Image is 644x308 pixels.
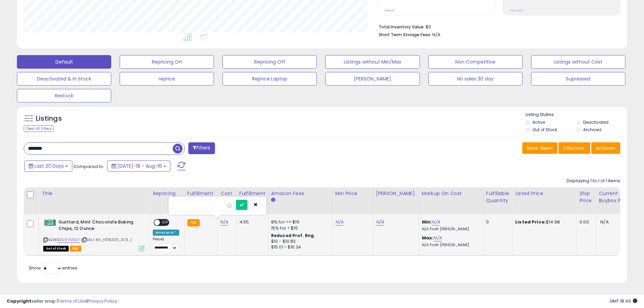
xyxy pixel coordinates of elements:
[153,237,179,252] div: Preset:
[579,190,593,204] div: Ship Price
[222,55,317,69] button: Repricing Off
[187,219,200,227] small: FBA
[43,246,69,252] span: All listings that are currently out of stock and unavailable for purchase on Amazon
[486,219,507,225] div: 0
[239,190,265,204] div: Fulfillment Cost
[7,298,31,304] strong: Copyright
[600,219,609,225] span: N/A
[610,298,637,304] span: 2025-09-16 18:43 GMT
[335,219,343,226] a: N/A
[29,265,77,271] span: Show: entries
[325,55,420,69] button: Listings without Min/Max
[42,190,147,197] div: Title
[515,219,546,225] b: Listed Price:
[120,72,214,86] button: reprice
[117,163,162,169] span: [DATE]-18 - Aug-16
[531,55,625,69] button: Listings without Cost
[160,220,171,226] span: OFF
[376,190,416,197] div: [PERSON_NAME]
[599,190,634,204] div: Current Buybox Price
[325,72,420,86] button: [PERSON_NAME]
[532,119,545,125] label: Active
[432,219,440,226] a: N/A
[515,190,574,197] div: Listed Price
[583,119,609,125] label: Deactivated
[591,142,620,154] button: Actions
[271,219,327,225] div: 8% for <= $15
[567,178,620,184] div: Displaying 1 to 1 of 1 items
[522,142,557,154] button: Save View
[7,298,117,305] div: seller snap | |
[422,190,480,197] div: Markup on Cost
[558,142,590,154] button: Columns
[222,72,317,86] button: Reprice Laptop
[36,114,62,123] h5: Listings
[220,190,234,197] div: Cost
[422,235,434,241] b: Max:
[43,219,145,251] div: ASIN:
[335,190,370,197] div: Min Price
[187,190,215,197] div: Fulfillment
[526,112,627,118] p: Listing States:
[73,163,104,170] span: Compared to:
[422,219,432,225] b: Min:
[419,187,483,214] th: The percentage added to the cost of goods (COGS) that forms the calculator for Min & Max prices.
[107,160,170,172] button: [DATE]-18 - Aug-16
[88,298,117,304] a: Privacy Policy
[220,219,229,226] a: N/A
[433,235,442,241] a: N/A
[422,243,478,247] p: N/A Profit [PERSON_NAME]
[515,219,571,225] div: $14.98
[153,230,179,236] div: Amazon AI *
[188,142,215,154] button: Filters
[271,239,327,244] div: $10 - $10.83
[376,219,384,226] a: N/A
[17,89,111,102] button: Restock
[34,163,64,169] span: Last 30 Days
[531,72,625,86] button: Supressed
[81,237,132,242] span: | SKU: KH_1478205_4.73_1
[70,246,81,252] span: FBA
[239,219,263,225] div: 4.55
[579,219,591,225] div: 0.00
[428,72,523,86] button: No sales 30 day
[120,55,214,69] button: Repricing On
[379,24,425,30] b: Total Inventory Value:
[510,8,523,13] small: Prev: N/A
[583,127,601,133] label: Archived
[271,197,275,203] small: Amazon Fees.
[24,125,54,132] div: Clear All Filters
[422,227,478,232] p: N/A Profit [PERSON_NAME]
[24,160,72,172] button: Last 30 Days
[563,145,584,151] span: Columns
[532,127,557,133] label: Out of Stock
[58,219,141,233] b: Guittard, Mint Chocolate Baking Chips, 12 Ounce
[17,55,111,69] button: Default
[271,233,315,238] b: Reduced Prof. Rng.
[379,22,615,30] li: $0
[153,190,182,197] div: Repricing
[486,190,509,204] div: Fulfillable Quantity
[271,244,327,250] div: $15.01 - $16.24
[43,219,57,226] img: 31b28ZYF85L._SL40_.jpg
[271,190,330,197] div: Amazon Fees
[428,55,523,69] button: Non Competitive
[17,72,111,86] button: Deactivated & In Stock
[271,225,327,231] div: 15% for > $15
[58,298,87,304] a: Terms of Use
[57,237,80,243] a: B005Y51XSY
[432,31,440,38] span: N/A
[385,8,395,13] small: Prev: 0
[379,32,431,38] b: Short Term Storage Fees:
